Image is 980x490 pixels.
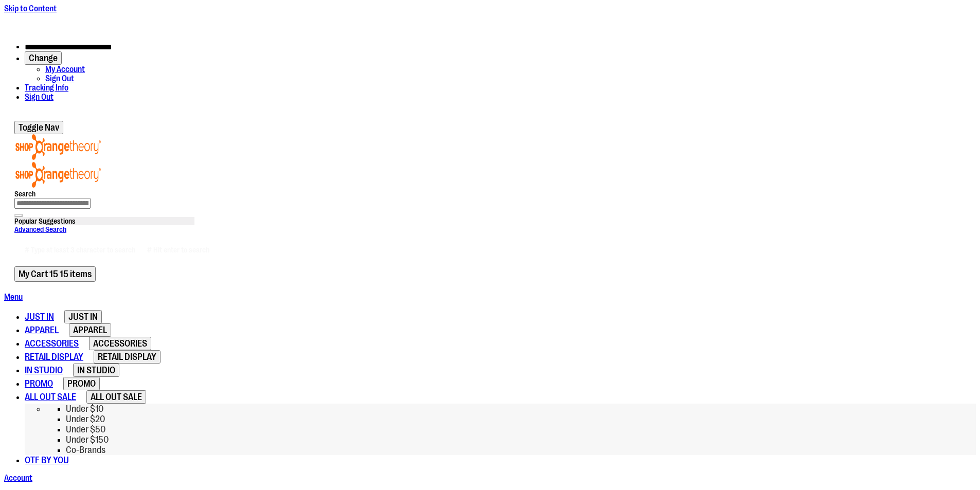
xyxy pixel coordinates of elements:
span: Under $20 [66,414,105,424]
span: ACCESSORIES [25,338,79,349]
button: My Cart 15 items [14,266,96,282]
a: Sign Out [45,74,74,83]
img: Shop Orangetheory [14,162,102,188]
span: # Hit enter to search [147,246,209,254]
span: # Type at least 3 character to search [25,246,135,254]
span: IN STUDIO [25,365,63,375]
span: JUST IN [25,312,54,322]
span: items [70,269,92,279]
div: Popular Suggestions [14,217,194,225]
div: Promotional banner [4,13,976,34]
p: FREE Shipping, orders over $600. [422,13,558,23]
span: My Cart [19,269,48,279]
span: RETAIL DISPLAY [25,352,83,362]
span: ACCESSORIES [93,338,147,349]
span: 15 [60,269,92,279]
span: IN STUDIO [77,365,115,375]
span: ALL OUT SALE [91,392,142,402]
a: Details [534,13,558,23]
span: Under $150 [66,434,109,445]
a: My Account [45,65,85,74]
img: Shop Orangetheory [14,134,102,160]
span: PROMO [67,378,96,389]
span: RETAIL DISPLAY [98,352,156,362]
span: Search [14,190,35,198]
span: Toggle Nav [19,122,59,133]
span: ALL OUT SALE [25,392,76,402]
a: Tracking Info [25,83,68,93]
button: Account menu [25,51,62,65]
a: Account [4,474,32,483]
span: 15 [49,269,58,279]
a: Sign Out [25,93,54,102]
span: PROMO [25,378,53,389]
a: Menu [4,293,23,302]
span: OTF BY YOU [25,455,69,465]
span: APPAREL [73,325,107,335]
a: Skip to Content [4,4,57,13]
span: APPAREL [25,325,59,335]
span: JUST IN [68,312,98,322]
a: Advanced Search [14,225,66,233]
button: Toggle Nav [14,121,63,134]
span: Co-Brands [66,445,105,455]
span: Under $10 [66,404,103,414]
span: Change [29,53,58,63]
span: Under $50 [66,424,105,434]
button: Search [14,214,23,217]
